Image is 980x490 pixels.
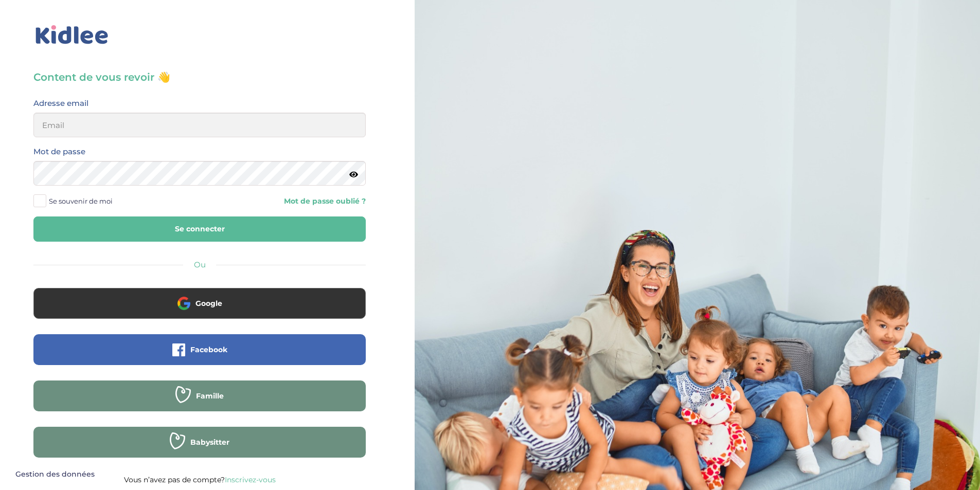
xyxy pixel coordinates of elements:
[33,473,366,486] p: Vous n’avez pas de compte?
[33,334,366,365] button: Facebook
[33,288,366,319] button: Google
[33,352,366,361] a: Facebook
[177,297,190,310] img: google.png
[190,437,229,447] span: Babysitter
[225,475,276,484] a: Inscrivez-vous
[49,194,113,208] span: Se souvenir de moi
[33,305,366,315] a: Google
[33,113,366,137] input: Email
[190,344,227,355] span: Facebook
[207,196,366,206] a: Mot de passe oublié ?
[33,427,366,458] button: Babysitter
[33,398,366,408] a: Famille
[33,70,366,84] h3: Content de vous revoir 👋
[172,343,185,356] img: facebook.png
[194,260,206,269] span: Ou
[33,444,366,454] a: Babysitter
[33,23,111,47] img: logo_kidlee_bleu
[33,380,366,411] button: Famille
[9,464,101,485] button: Gestion des données
[33,216,366,242] button: Se connecter
[33,97,88,110] label: Adresse email
[195,298,222,308] span: Google
[196,391,224,401] span: Famille
[15,470,95,479] span: Gestion des données
[33,145,85,158] label: Mot de passe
